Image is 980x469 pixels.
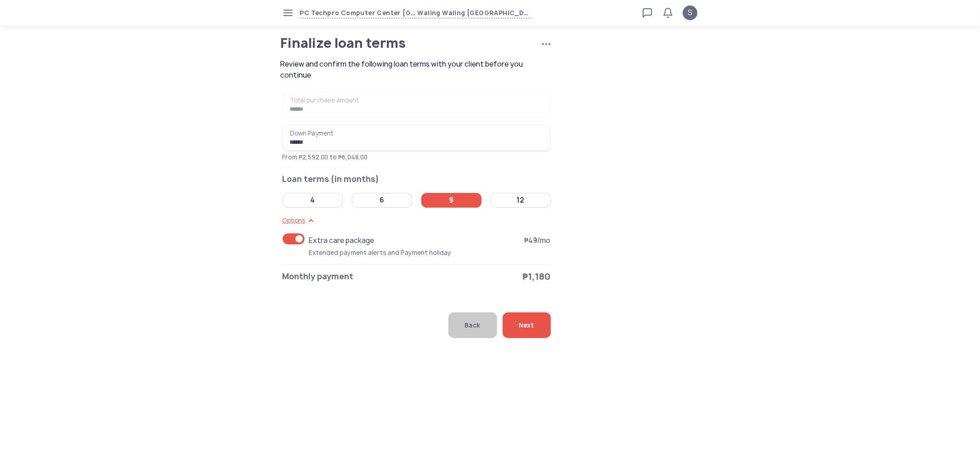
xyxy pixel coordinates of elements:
[517,196,525,205] div: 12
[522,270,550,283] span: ₱1,180
[416,8,532,18] span: Waling Waling [GEOGRAPHIC_DATA][PERSON_NAME], [GEOGRAPHIC_DATA], [GEOGRAPHIC_DATA][PERSON_NAME], ...
[309,233,389,248] span: Extra care package
[283,153,551,162] p: From ₱2,592.00 to ₱6,048.00
[283,173,551,186] h2: Loan terms (in months)
[503,312,551,338] button: Next
[283,125,551,151] input: Down PaymentFrom ₱2,592.00 to ₱6,048.00
[448,312,497,338] button: Back
[519,312,534,338] span: Next
[524,235,550,246] span: ₱49/mo
[281,37,517,50] h1: Finalize loan terms
[380,196,384,205] div: 6
[309,248,551,257] section: Extended payment alerts and Payment holiday
[300,8,532,18] button: PC Techpro Computer Center [GEOGRAPHIC_DATA][PERSON_NAME]Waling Waling [GEOGRAPHIC_DATA][PERSON_N...
[465,312,481,338] span: Back
[683,6,697,20] button: S
[300,8,416,18] span: PC Techpro Computer Center [GEOGRAPHIC_DATA][PERSON_NAME]
[283,270,354,283] span: Monthly payment
[449,196,453,205] div: 9
[283,215,317,226] button: Options
[281,59,554,81] span: Review and confirm the following loan terms with your client before you continue
[688,7,692,18] span: S
[310,196,315,205] div: 4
